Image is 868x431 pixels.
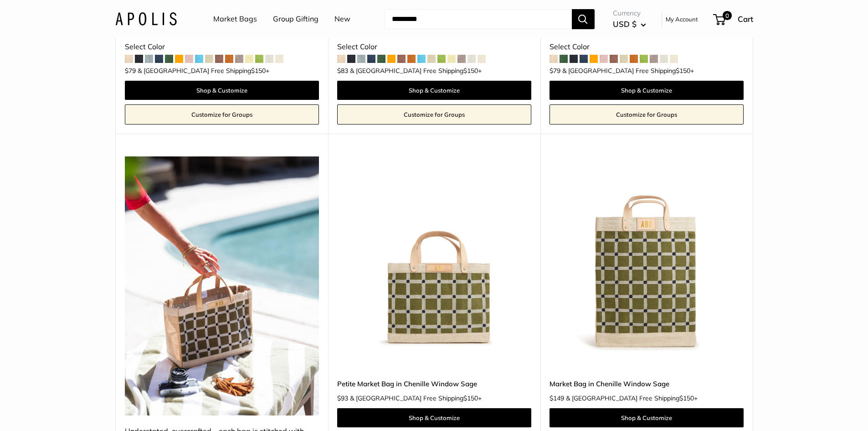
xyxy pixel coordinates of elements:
[550,81,744,100] a: Shop & Customize
[213,12,257,26] a: Market Bags
[550,156,744,351] img: Market Bag in Chenille Window Sage
[337,67,348,75] span: $83
[613,17,646,31] button: USD $
[550,40,744,54] div: Select Color
[550,379,744,389] a: Market Bag in Chenille Window Sage
[463,67,478,75] span: $150
[550,156,744,351] a: Market Bag in Chenille Window SageMarket Bag in Chenille Window Sage
[738,14,753,24] span: Cart
[550,67,560,75] span: $79
[251,67,266,75] span: $150
[572,9,595,29] button: Search
[337,394,348,402] span: $93
[337,156,531,351] img: Petite Market Bag in Chenille Window Sage
[722,11,731,20] span: 0
[550,104,744,125] a: Customize for Groups
[350,395,482,401] span: & [GEOGRAPHIC_DATA] Free Shipping +
[337,379,531,389] a: Petite Market Bag in Chenille Window Sage
[125,104,319,125] a: Customize for Groups
[463,394,478,402] span: $150
[273,12,318,26] a: Group Gifting
[714,12,753,26] a: 0 Cart
[550,394,564,402] span: $149
[334,12,350,26] a: New
[337,408,531,427] a: Shop & Customize
[679,394,694,402] span: $150
[337,40,531,54] div: Select Color
[337,81,531,100] a: Shop & Customize
[337,104,531,125] a: Customize for Groups
[115,12,177,26] img: Apolis
[350,68,482,74] span: & [GEOGRAPHIC_DATA] Free Shipping +
[125,67,136,75] span: $79
[562,68,694,74] span: & [GEOGRAPHIC_DATA] Free Shipping +
[666,14,698,25] a: My Account
[385,9,572,29] input: Search...
[550,408,744,427] a: Shop & Customize
[337,156,531,351] a: Petite Market Bag in Chenille Window SagePetite Market Bag in Chenille Window Sage
[566,395,698,401] span: & [GEOGRAPHIC_DATA] Free Shipping +
[613,7,646,20] span: Currency
[125,40,319,54] div: Select Color
[676,67,690,75] span: $150
[138,68,269,74] span: & [GEOGRAPHIC_DATA] Free Shipping +
[125,156,319,415] img: Understated, overcrafted—each bag is stitched with purpose and made to move with your every day.
[125,81,319,100] a: Shop & Customize
[613,19,637,29] span: USD $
